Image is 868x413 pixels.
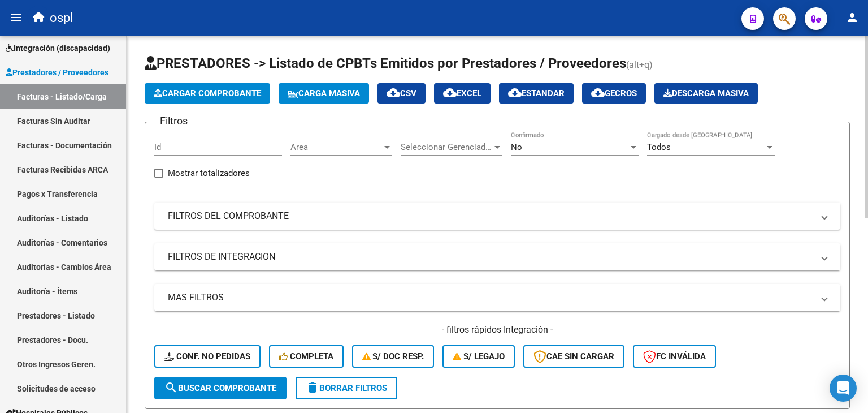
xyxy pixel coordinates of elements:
[352,345,435,368] button: S/ Doc Resp.
[50,6,73,31] span: ospl
[296,377,397,399] button: Borrar Filtros
[154,113,193,129] h3: Filtros
[164,381,178,394] mat-icon: search
[154,345,261,368] button: Conf. no pedidas
[508,86,522,100] mat-icon: cloud_download
[401,142,492,152] span: Seleccionar Gerenciador
[453,351,505,362] span: S/ legajo
[6,42,110,54] span: Integración (discapacidad)
[288,88,360,98] span: Carga Masiva
[6,66,108,79] span: Prestadores / Proveedores
[145,83,270,104] button: Cargar Comprobante
[164,383,276,393] span: Buscar Comprobante
[377,83,426,104] button: CSV
[387,88,416,98] span: CSV
[443,86,457,100] mat-icon: cloud_download
[626,59,653,70] span: (alt+q)
[663,88,749,98] span: Descarga Masiva
[168,251,813,263] mat-panel-title: FILTROS DE INTEGRACION
[154,324,840,336] h4: - filtros rápidos Integración -
[443,88,481,98] span: EXCEL
[154,203,840,230] mat-expansion-panel-header: FILTROS DEL COMPROBANTE
[442,345,515,368] button: S/ legajo
[508,88,565,98] span: Estandar
[154,88,261,98] span: Cargar Comprobante
[647,142,671,152] span: Todos
[654,83,758,104] button: Descarga Masiva
[168,210,813,222] mat-panel-title: FILTROS DEL COMPROBANTE
[154,243,840,270] mat-expansion-panel-header: FILTROS DE INTEGRACION
[269,345,344,368] button: Completa
[362,351,424,362] span: S/ Doc Resp.
[154,284,840,311] mat-expansion-panel-header: MAS FILTROS
[654,83,758,104] app-download-masive: Descarga masiva de comprobantes (adjuntos)
[830,375,857,402] div: Open Intercom Messenger
[511,142,522,152] span: No
[643,351,706,362] span: FC Inválida
[434,83,491,104] button: EXCEL
[279,83,369,104] button: Carga Masiva
[499,83,574,104] button: Estandar
[591,88,637,98] span: Gecros
[387,86,400,100] mat-icon: cloud_download
[533,351,614,362] span: CAE SIN CARGAR
[168,291,813,304] mat-panel-title: MAS FILTROS
[582,83,646,104] button: Gecros
[523,345,624,368] button: CAE SIN CARGAR
[591,86,605,100] mat-icon: cloud_download
[279,351,333,362] span: Completa
[306,381,319,394] mat-icon: delete
[145,55,626,71] span: PRESTADORES -> Listado de CPBTs Emitidos por Prestadores / Proveedores
[845,11,859,24] mat-icon: person
[154,377,287,399] button: Buscar Comprobante
[164,351,250,362] span: Conf. no pedidas
[9,11,23,24] mat-icon: menu
[168,166,250,180] span: Mostrar totalizadores
[290,142,382,152] span: Area
[633,345,716,368] button: FC Inválida
[306,383,387,393] span: Borrar Filtros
